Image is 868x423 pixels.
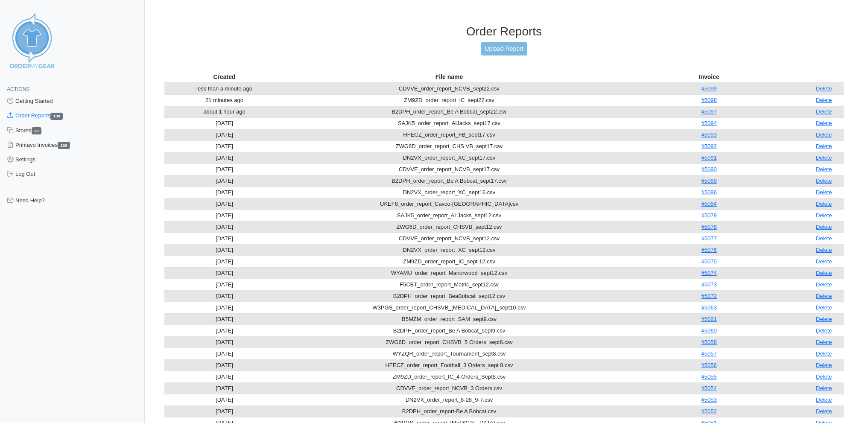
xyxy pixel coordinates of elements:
a: Delete [816,408,832,414]
td: W3PGS_order_report_CHSVB_[MEDICAL_DATA]_sept10.csv [284,302,614,313]
a: Upload Report [481,42,527,55]
td: CDVVE_order_report_NCVB_sept22.csv [284,83,614,95]
span: 130 [50,113,63,120]
a: #5093 [701,131,717,138]
td: CDVVE_order_report_NCVB_sept12.csv [284,233,614,244]
a: #5094 [701,120,717,126]
a: #5053 [701,397,717,403]
td: [DATE] [164,233,284,244]
a: #5098 [701,97,717,103]
td: [DATE] [164,256,284,267]
a: #5092 [701,143,717,149]
a: #5055 [701,373,717,380]
td: [DATE] [164,267,284,279]
a: #5054 [701,385,717,391]
a: #5090 [701,166,717,172]
td: [DATE] [164,359,284,371]
a: Delete [816,327,832,334]
a: Delete [816,189,832,195]
td: SAJK5_order_report_ALJacks_sept12.csv [284,210,614,221]
a: Delete [816,201,832,207]
a: #5057 [701,350,717,357]
a: Delete [816,304,832,311]
td: ZM9ZD_order_report_IC_sept22.csv [284,94,614,106]
a: #5084 [701,201,717,207]
td: [DATE] [164,348,284,359]
td: [DATE] [164,198,284,210]
td: [DATE] [164,313,284,325]
a: Delete [816,397,832,403]
td: ZWG6D_order_report_CHSVB_5 Orders_sept8.csv [284,336,614,348]
td: CDVVE_order_report_NCVB_3 Orders.csv [284,382,614,394]
a: Delete [816,258,832,265]
th: Created [164,71,284,83]
a: #5052 [701,408,717,414]
a: Delete [816,362,832,368]
td: 21 minutes ago [164,94,284,106]
a: Delete [816,293,832,299]
a: Delete [816,281,832,288]
span: 20 [32,127,42,134]
td: ZM9ZD_order_report_IC_sept 12.csv [284,256,614,267]
td: about 1 hour ago [164,106,284,117]
a: #5074 [701,270,717,276]
a: Delete [816,212,832,219]
td: [DATE] [164,210,284,221]
a: Delete [816,120,832,126]
a: Delete [816,155,832,161]
td: F5CBT_order_report_Matric_sept12.csv [284,279,614,290]
a: Delete [816,178,832,184]
a: Delete [816,235,832,242]
a: Delete [816,316,832,322]
td: B2DPH_order_report_Be A Bobcat_sept22.csv [284,106,614,117]
a: Delete [816,385,832,391]
a: #5091 [701,155,717,161]
td: B2DPH_order_report-Be A Bobcat.csv [284,405,614,417]
td: [DATE] [164,405,284,417]
a: #5058 [701,339,717,345]
td: WYZQR_order_report_Tournament_sept8.csv [284,348,614,359]
td: DN2VX_order_report_8-28_9-7.csv [284,394,614,405]
td: ZWG6D_order_report_CHSVB_sept12.csv [284,221,614,233]
a: #5077 [701,235,717,242]
td: [DATE] [164,325,284,336]
td: DN2VX_order_report_XC_sept12.csv [284,244,614,256]
a: Delete [816,373,832,380]
td: [DATE] [164,290,284,302]
a: #5089 [701,178,717,184]
a: #5099 [701,85,717,92]
a: #5078 [701,224,717,230]
td: [DATE] [164,336,284,348]
span: Actions [7,86,29,92]
td: HFECZ_order_report_Football_3 Orders_sept 8.csv [284,359,614,371]
a: Delete [816,339,832,345]
td: [DATE] [164,221,284,233]
a: Delete [816,97,832,103]
a: #5063 [701,304,717,311]
td: CDVVE_order_report_NCVB_sept17.csv [284,163,614,175]
td: ZWG6D_order_report_CHS VB_sept17.csv [284,140,614,152]
a: Delete [816,131,832,138]
td: [DATE] [164,302,284,313]
td: B2DPH_order_report_Be A Bobcat_sept9.csv [284,325,614,336]
a: #5060 [701,327,717,334]
td: HFECZ_order_report_FB_sept17.csv [284,129,614,140]
a: #5056 [701,362,717,368]
td: ZM9ZD_order_report_IC_4 Orders_Sept8.csv [284,371,614,382]
a: Delete [816,270,832,276]
td: [DATE] [164,371,284,382]
a: Delete [816,166,832,172]
td: DN2VX_order_report_XC_sept16.csv [284,187,614,198]
span: 129 [58,142,70,149]
td: WYAMU_order_report_Manorwood_sept12.csv [284,267,614,279]
a: Delete [816,350,832,357]
td: B2DPH_order_report_BeaBobcat_sept12.csv [284,290,614,302]
td: [DATE] [164,175,284,187]
td: less than a minute ago [164,83,284,95]
td: [DATE] [164,187,284,198]
a: #5072 [701,293,717,299]
td: [DATE] [164,152,284,163]
a: Delete [816,108,832,115]
a: #5061 [701,316,717,322]
a: #5086 [701,189,717,195]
